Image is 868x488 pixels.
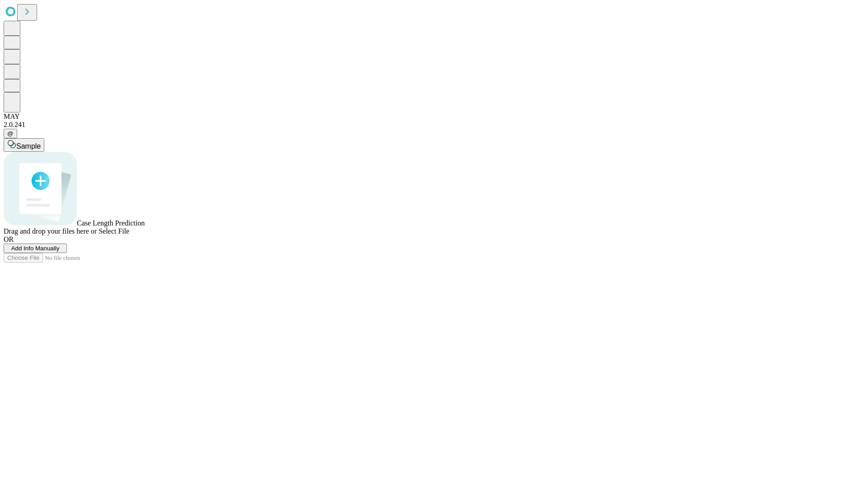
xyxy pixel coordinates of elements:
span: @ [7,130,14,137]
button: Add Info Manually [4,244,67,253]
button: Sample [4,138,44,152]
div: 2.0.241 [4,121,864,129]
div: MAY [4,113,864,121]
span: Select File [99,227,129,235]
span: Add Info Manually [11,245,60,252]
span: OR [4,235,14,243]
span: Sample [16,142,41,150]
button: @ [4,129,17,138]
span: Case Length Prediction [77,219,145,227]
span: Drag and drop your files here or [4,227,97,235]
